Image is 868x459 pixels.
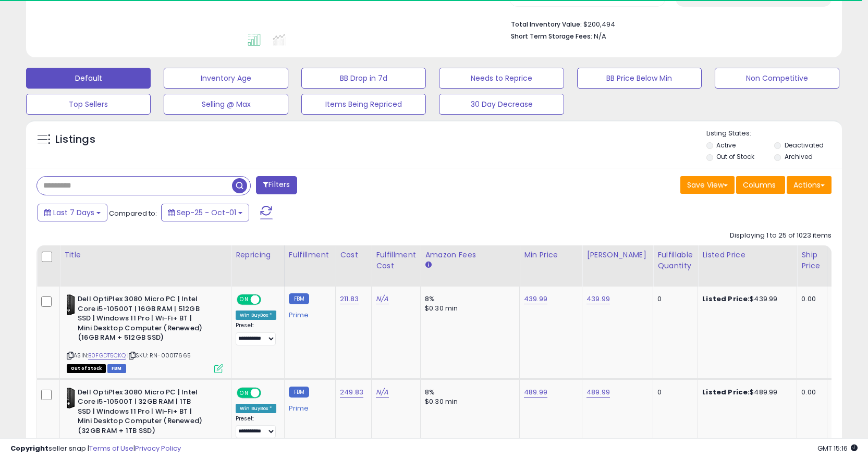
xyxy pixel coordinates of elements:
[376,250,416,271] div: Fulfillment Cost
[260,295,276,304] span: OFF
[64,250,227,260] div: Title
[127,351,191,359] span: | SKU: RN-00017665
[67,294,223,371] div: ASIN:
[425,388,511,397] div: 8%
[524,294,547,304] a: 439.99
[511,20,582,29] b: Total Inventory Value:
[340,250,367,260] div: Cost
[55,132,95,147] h5: Listings
[801,388,818,397] div: 0.00
[785,152,813,161] label: Archived
[53,207,94,218] span: Last 7 Days
[236,311,276,320] div: Win BuyBox *
[67,388,75,408] img: 31phEonHXbL._SL40_.jpg
[26,94,151,115] button: Top Sellers
[785,141,824,150] label: Deactivated
[289,387,309,398] small: FBM
[702,387,750,397] b: Listed Price:
[109,208,157,218] span: Compared to:
[586,294,610,304] a: 439.99
[289,400,327,413] div: Prime
[425,304,511,313] div: $0.30 min
[743,180,776,190] span: Columns
[801,294,818,304] div: 0.00
[657,250,693,271] div: Fulfillable Quantity
[524,387,547,398] a: 489.99
[702,294,789,304] div: $439.99
[135,443,181,453] a: Privacy Policy
[425,260,431,270] small: Amazon Fees.
[78,388,204,439] b: Dell OptiPlex 3080 Micro PC | Intel Core i5-10500T | 32GB RAM | 1TB SSD | Windows 11 Pro | Wi-Fi+...
[88,351,126,360] a: B0FGDT5CKQ
[289,250,331,260] div: Fulfillment
[657,388,690,397] div: 0
[730,231,832,241] div: Displaying 1 to 25 of 1023 items
[715,68,839,89] button: Non Competitive
[439,94,564,115] button: 30 Day Decrease
[524,250,578,260] div: Min Price
[89,443,133,453] a: Terms of Use
[425,294,511,304] div: 8%
[376,294,388,304] a: N/A
[425,250,515,260] div: Amazon Fees
[177,207,236,218] span: Sep-25 - Oct-01
[832,387,852,398] small: FBM
[439,68,564,89] button: Needs to Reprice
[376,387,388,398] a: N/A
[511,17,824,30] li: $200,494
[161,204,249,221] button: Sep-25 - Oct-01
[340,387,363,398] a: 249.83
[107,364,126,373] span: FBM
[301,68,426,89] button: BB Drop in 7d
[38,204,107,221] button: Last 7 Days
[10,444,181,454] div: seller snap | |
[586,387,610,398] a: 489.99
[577,68,702,89] button: BB Price Below Min
[736,176,785,194] button: Columns
[586,250,649,260] div: [PERSON_NAME]
[832,293,852,304] small: FBM
[238,388,251,397] span: ON
[236,415,276,439] div: Preset:
[594,31,606,41] span: N/A
[67,294,75,315] img: 31phEonHXbL._SL40_.jpg
[236,322,276,345] div: Preset:
[260,388,276,397] span: OFF
[289,293,309,304] small: FBM
[702,250,792,260] div: Listed Price
[706,129,842,139] p: Listing States:
[78,294,204,345] b: Dell OptiPlex 3080 Micro PC | Intel Core i5-10500T | 16GB RAM | 512GB SSD | Windows 11 Pro | Wi-F...
[256,176,297,194] button: Filters
[10,443,48,453] strong: Copyright
[301,94,426,115] button: Items Being Repriced
[801,250,822,271] div: Ship Price
[164,68,288,89] button: Inventory Age
[680,176,735,194] button: Save View
[511,32,592,41] b: Short Term Storage Fees:
[26,68,151,89] button: Default
[236,250,280,260] div: Repricing
[657,294,690,304] div: 0
[425,397,511,406] div: $0.30 min
[817,443,858,453] span: 2025-10-9 15:16 GMT
[340,294,359,304] a: 211.83
[702,294,750,304] b: Listed Price:
[238,295,251,304] span: ON
[164,94,288,115] button: Selling @ Max
[289,307,327,319] div: Prime
[67,364,106,373] span: All listings that are currently out of stock and unavailable for purchase on Amazon
[716,141,736,150] label: Active
[702,388,789,397] div: $489.99
[716,152,754,161] label: Out of Stock
[236,404,276,413] div: Win BuyBox *
[787,176,832,194] button: Actions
